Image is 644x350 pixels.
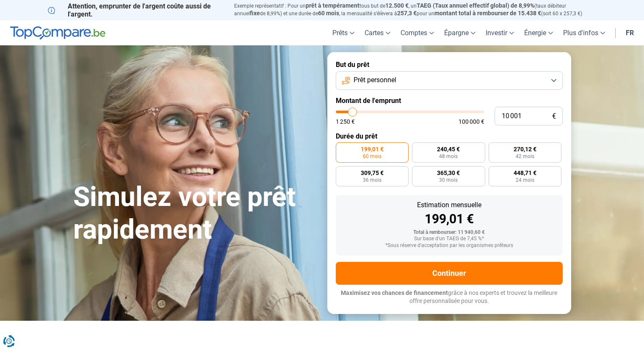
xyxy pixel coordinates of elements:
a: Épargne [439,20,481,45]
span: 42 mois [516,154,534,159]
label: Durée du prêt [336,132,563,140]
span: 257,3 € [397,10,417,17]
p: grâce à nos experts et trouvez la meilleure offre personnalisée pour vous. [336,289,563,306]
img: TopCompare [10,26,105,40]
h1: Simulez votre prêt rapidement [73,181,317,246]
button: Continuer [336,262,563,285]
span: 24 mois [516,178,534,183]
span: 60 mois [363,154,381,159]
label: Montant de l'emprunt [336,97,563,105]
span: TAEG (Taux annuel effectif global) de 8,99% [417,2,534,9]
span: Maximisez vos chances de financement [341,289,448,296]
span: fixe [250,10,260,17]
a: Cartes [359,20,395,45]
span: 270,12 € [514,146,536,152]
div: *Sous réserve d'acceptation par les organismes prêteurs [343,243,556,249]
span: 448,71 € [514,170,536,176]
span: prêt à tempérament [306,2,359,9]
span: € [552,113,556,120]
span: 12.500 € [385,2,409,9]
span: 240,45 € [437,146,460,152]
div: Total à rembourser: 11 940,60 € [343,230,556,236]
span: 60 mois [318,10,339,17]
p: Attention, emprunter de l'argent coûte aussi de l'argent. [48,2,224,18]
div: 199,01 € [343,213,556,225]
span: 365,30 € [437,170,460,176]
span: 100 000 € [459,119,484,125]
a: Plus d'infos [558,20,610,45]
span: 309,75 € [361,170,384,176]
a: Comptes [395,20,439,45]
span: 30 mois [439,178,458,183]
label: But du prêt [336,61,563,69]
div: Sur base d'un TAEG de 7,45 %* [343,236,556,242]
a: Prêts [327,20,359,45]
span: 36 mois [363,178,381,183]
span: 48 mois [439,154,458,159]
button: Prêt personnel [336,71,563,90]
span: 1 250 € [336,119,355,125]
a: fr [621,20,639,45]
a: Investir [481,20,519,45]
p: Exemple représentatif : Pour un tous but de , un (taux débiteur annuel de 8,99%) et une durée de ... [234,2,597,17]
span: montant total à rembourser de 15.438 € [434,10,541,17]
div: Estimation mensuelle [343,202,556,208]
a: Énergie [519,20,558,45]
span: Prêt personnel [354,75,396,85]
span: 199,01 € [361,146,384,152]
